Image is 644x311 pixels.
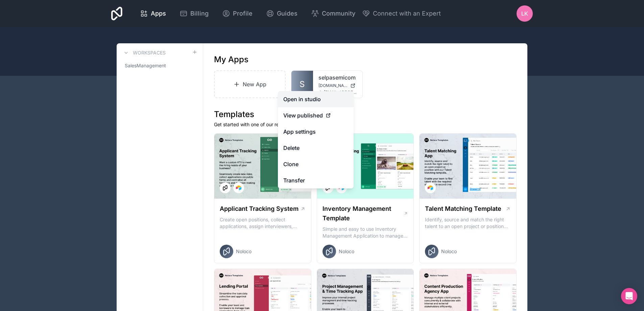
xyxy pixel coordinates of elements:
h1: Talent Matching Template [425,204,501,214]
a: Transfer [278,172,354,188]
a: Apps [135,6,171,21]
span: Guides [277,9,297,18]
span: Community [322,9,355,18]
a: Workspaces [122,49,166,57]
span: Billing [190,9,209,18]
h1: My Apps [214,54,248,65]
a: selpasemicom [318,73,357,82]
span: Noloco [236,248,252,255]
a: New App [214,70,286,98]
span: Connect with an Expert [373,9,441,18]
span: LK [521,9,528,18]
a: Clone [278,156,354,172]
a: Open in studio [278,91,354,107]
a: App settings [278,124,354,140]
a: [DOMAIN_NAME] [318,83,357,88]
span: S [300,79,305,90]
a: S [291,71,313,98]
span: Noloco [339,248,354,255]
p: Get started with one of our ready-made templates [214,121,517,128]
a: Billing [174,6,214,21]
button: Delete [278,140,354,156]
span: Apps [151,9,166,18]
a: Profile [217,6,258,21]
img: Airtable Logo [236,185,241,191]
p: Identify, source and match the right talent to an open project or position with our Talent Matchi... [425,216,511,230]
h1: Templates [214,109,517,120]
a: Community [306,6,361,21]
h1: Inventory Management Template [323,204,404,223]
button: Connect with an Expert [362,9,441,18]
span: View published [283,111,323,119]
span: [EMAIL_ADDRESS][DOMAIN_NAME] [324,90,357,95]
h3: Workspaces [133,49,166,56]
p: Create open positions, collect applications, assign interviewers, centralise candidate feedback a... [220,216,306,230]
a: View published [278,107,354,124]
span: Profile [233,9,253,18]
a: SalesManagement [122,60,197,72]
p: Simple and easy to use Inventory Management Application to manage your stock, orders and Manufact... [323,226,408,239]
div: Open Intercom Messenger [621,288,637,304]
span: Noloco [441,248,457,255]
span: [DOMAIN_NAME] [318,83,348,88]
h1: Applicant Tracking System [220,204,299,214]
img: Airtable Logo [428,185,433,191]
span: SalesManagement [125,62,166,69]
a: Guides [261,6,303,21]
